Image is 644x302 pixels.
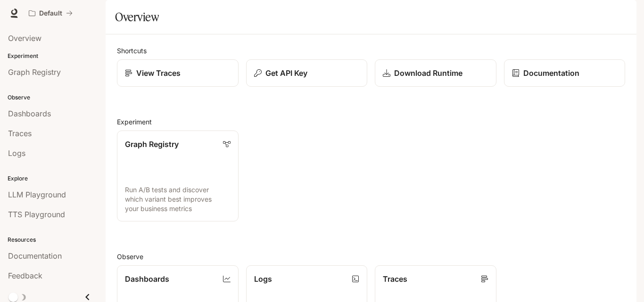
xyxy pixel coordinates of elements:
[375,59,496,87] a: Download Runtime
[125,273,169,285] p: Dashboards
[39,9,62,17] p: Default
[117,59,239,87] a: View Traces
[117,131,239,221] a: Graph RegistryRun A/B tests and discover which variant best improves your business metrics
[117,252,625,261] h2: Observe
[246,59,368,87] button: Get API Key
[254,273,272,285] p: Logs
[125,139,179,150] p: Graph Registry
[117,46,625,56] h2: Shortcuts
[125,185,231,213] p: Run A/B tests and discover which variant best improves your business metrics
[136,67,181,79] p: View Traces
[25,4,77,23] button: All workspaces
[394,67,462,79] p: Download Runtime
[523,67,579,79] p: Documentation
[117,117,625,127] h2: Experiment
[383,273,407,285] p: Traces
[504,59,626,87] a: Documentation
[265,67,307,79] p: Get API Key
[115,8,159,26] h1: Overview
